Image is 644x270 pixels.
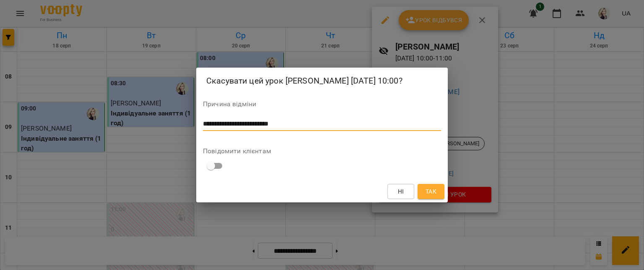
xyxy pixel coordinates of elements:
[203,101,441,107] label: Причина відміни
[426,186,436,197] span: Так
[203,148,441,155] label: Повідомити клієнтам
[398,186,404,197] span: Ні
[206,74,438,87] h2: Скасувати цей урок [PERSON_NAME] [DATE] 10:00?
[418,184,444,199] button: Так
[387,184,414,199] button: Ні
